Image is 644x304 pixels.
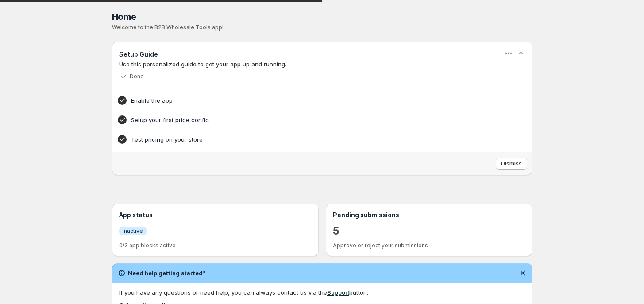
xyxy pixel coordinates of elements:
p: Done [130,73,144,80]
button: Dismiss [496,158,527,170]
h3: Setup Guide [119,50,158,59]
p: Approve or reject your submissions [333,242,525,249]
h3: Pending submissions [333,211,525,219]
a: InfoInactive [119,226,147,235]
span: Dismiss [501,160,522,167]
p: 0/3 app blocks active [119,242,312,249]
span: Home [112,12,136,22]
h2: Need help getting started? [128,269,206,277]
p: Welcome to the B2B Wholesale Tools app! [112,24,532,31]
h3: App status [119,211,312,219]
h4: Test pricing on your store [131,135,486,144]
span: Inactive [123,227,143,235]
p: Use this personalized guide to get your app up and running. [119,60,525,69]
button: Dismiss notification [517,267,529,279]
h4: Enable the app [131,96,486,105]
div: If you have any questions or need help, you can always contact us via the button. [119,288,525,297]
h4: Setup your first price config [131,115,486,124]
a: 5 [333,224,339,238]
a: Support [327,289,349,296]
